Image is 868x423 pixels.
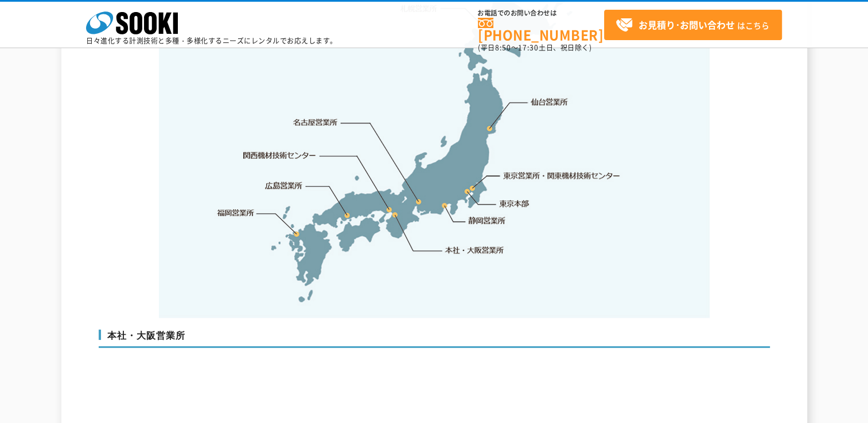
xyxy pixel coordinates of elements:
[217,207,254,218] a: 福岡営業所
[444,244,504,256] a: 本社・大阪営業所
[478,18,604,41] a: [PHONE_NUMBER]
[531,96,568,108] a: 仙台営業所
[478,42,591,53] span: (平日 ～ 土日、祝日除く)
[495,42,511,53] span: 8:50
[266,179,303,191] a: 広島営業所
[518,42,539,53] span: 17:30
[99,330,770,348] h3: 本社・大阪営業所
[468,215,505,226] a: 静岡営業所
[86,37,337,44] p: 日々進化する計測技術と多種・多様化するニーズにレンタルでお応えします。
[604,10,782,40] a: お見積り･お問い合わせはこちら
[478,10,604,17] span: お電話でのお問い合わせは
[504,170,621,181] a: 東京営業所・関東機材技術センター
[639,18,735,32] strong: お見積り･お問い合わせ
[500,198,530,210] a: 東京本部
[243,150,316,161] a: 関西機材技術センター
[616,17,769,34] span: はこちら
[293,117,338,128] a: 名古屋営業所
